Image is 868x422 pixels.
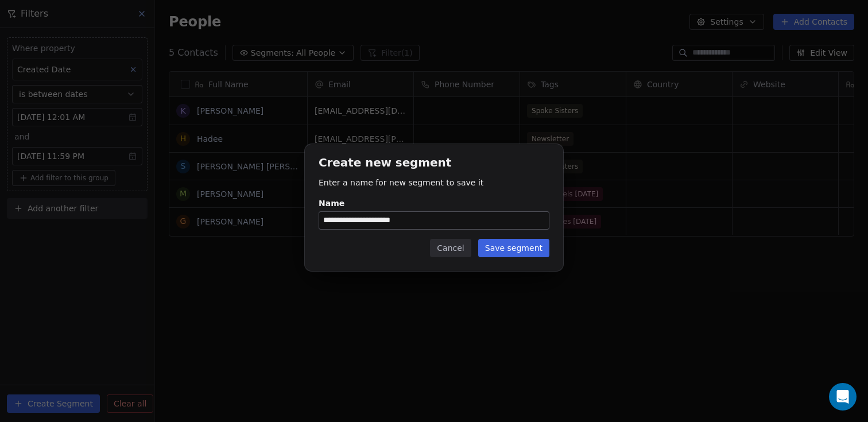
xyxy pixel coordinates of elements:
[319,177,549,188] p: Enter a name for new segment to save it
[430,239,471,257] button: Cancel
[319,198,549,209] div: Name
[478,239,549,257] button: Save segment
[319,158,549,170] h1: Create new segment
[319,212,549,229] input: Name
